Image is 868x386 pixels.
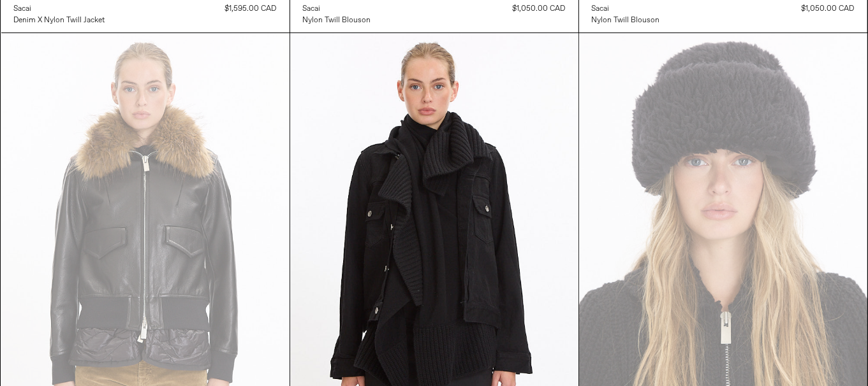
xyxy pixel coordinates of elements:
a: Sacai [303,3,371,15]
a: Nylon Twill Blouson [303,15,371,26]
div: $1,595.00 CAD [225,3,277,15]
div: $1,050.00 CAD [513,3,566,15]
a: Nylon Twill Blouson [592,15,660,26]
div: Sacai [14,4,32,15]
div: Sacai [303,4,321,15]
div: $1,050.00 CAD [802,3,855,15]
div: Nylon Twill Blouson [303,15,371,26]
div: Denim x Nylon Twill Jacket [14,15,105,26]
a: Sacai [14,3,105,15]
a: Denim x Nylon Twill Jacket [14,15,105,26]
div: Nylon Twill Blouson [592,15,660,26]
a: Sacai [592,3,660,15]
div: Sacai [592,4,610,15]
